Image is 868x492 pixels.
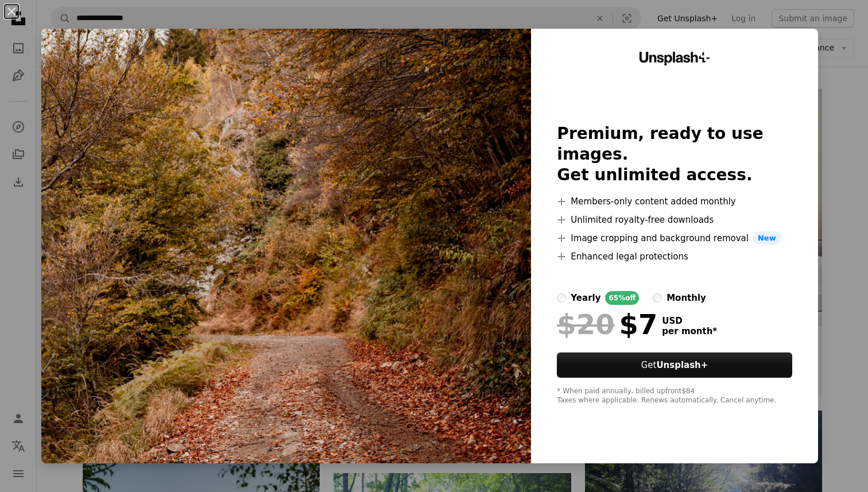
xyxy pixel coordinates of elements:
input: yearly65%off [557,293,566,303]
span: per month * [662,326,717,336]
span: USD [662,316,717,326]
li: Enhanced legal protections [557,250,792,264]
div: yearly [571,291,600,305]
span: New [753,231,781,245]
li: Image cropping and background removal [557,231,792,245]
span: $20 [557,309,614,339]
input: monthly [653,293,662,303]
div: monthly [666,291,706,305]
div: $7 [557,309,657,339]
div: 65% off [605,291,639,305]
li: Members-only content added monthly [557,195,792,208]
button: GetUnsplash+ [557,352,792,378]
li: Unlimited royalty-free downloads [557,213,792,227]
strong: Unsplash+ [656,360,708,370]
div: * When paid annually, billed upfront $84 Taxes where applicable. Renews automatically. Cancel any... [557,387,792,405]
h2: Premium, ready to use images. Get unlimited access. [557,123,792,185]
